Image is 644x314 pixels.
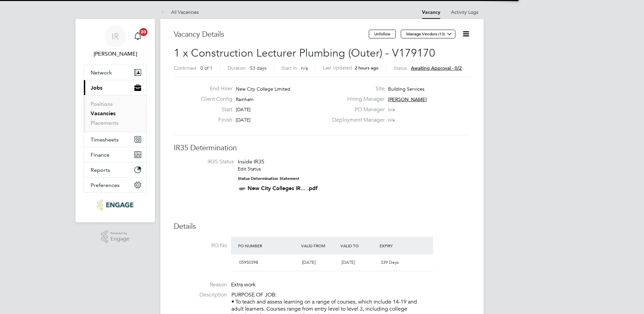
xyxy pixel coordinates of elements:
[328,117,385,124] label: Deployment Manager
[75,19,155,222] nav: Main navigation
[84,162,147,177] button: Reports
[248,185,318,191] a: New City Colleges IR... .pdf
[84,132,147,147] button: Timesheets
[236,240,299,252] div: PO Number
[174,65,196,71] label: Confirmed
[236,117,251,123] span: [DATE]
[84,65,147,80] button: Network
[388,117,395,123] span: n/a
[84,199,147,210] a: Go to home page
[422,9,440,15] a: Vacancy
[91,69,112,76] span: Network
[84,147,147,162] button: Finance
[91,85,102,91] span: Jobs
[328,85,385,92] label: Site
[381,259,399,265] span: 339 Days
[228,65,246,71] label: Duration
[328,106,385,113] label: PO Manager
[195,85,232,92] label: End Hirer
[195,96,232,103] label: Client Config
[91,101,113,107] a: Positions
[174,46,435,60] span: 1 x Construction Lecturer Plumbing (Outer) - V179170
[111,32,119,41] span: IR
[91,167,110,173] span: Reports
[299,240,339,252] div: Valid From
[388,106,395,113] span: n/a
[110,236,129,242] span: Engage
[323,65,352,71] label: Last Updated
[84,50,147,58] span: Ian Rist
[97,199,133,210] img: ncclondon-logo-retina.png
[238,176,299,181] strong: Status Determination Statement
[84,80,147,95] button: Jobs
[401,30,455,38] button: Manage Vendors (13)
[174,222,470,231] h3: Details
[174,242,227,249] label: PO No
[394,65,407,71] label: Status
[339,240,378,252] div: Valid To
[282,65,297,71] label: Start In
[200,65,213,71] span: 0 of 1
[369,30,396,38] button: Unfollow
[239,259,258,265] span: 05950398
[181,158,234,165] label: IR35 Status
[101,230,130,243] a: Powered byEngage
[174,281,227,288] label: Reason
[328,96,385,103] label: Hiring Manager
[250,65,266,71] span: 53 days
[110,230,129,236] span: Powered by
[131,26,144,47] a: 20
[411,65,462,71] span: Awaiting approval - 0/2
[84,95,147,132] div: Jobs
[238,158,264,165] span: Inside IR35
[195,106,232,113] label: Start
[91,136,119,143] span: Timesheets
[388,86,424,92] span: Building Services
[84,26,147,58] a: IR[PERSON_NAME]
[236,86,290,92] span: New City College Limited
[195,117,232,124] label: Finish
[451,9,478,15] a: Activity Logs
[174,143,470,153] h3: IR35 Determination
[301,65,308,71] span: n/a
[174,30,369,39] h3: Vacancy Details
[160,9,199,15] a: All Vacancies
[302,259,316,265] span: [DATE]
[91,120,119,126] a: Placements
[174,291,227,299] label: Description
[231,281,256,288] span: Extra work
[388,96,427,102] span: [PERSON_NAME]
[238,166,261,172] a: Edit Status
[236,96,254,102] span: Rainham
[84,178,147,192] button: Preferences
[139,28,148,36] span: 20
[342,259,355,265] span: [DATE]
[91,152,109,158] span: Finance
[91,110,116,117] a: Vacancies
[355,65,379,71] span: 2 hours ago
[236,106,251,113] span: [DATE]
[378,240,417,252] div: Expiry
[91,182,120,188] span: Preferences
